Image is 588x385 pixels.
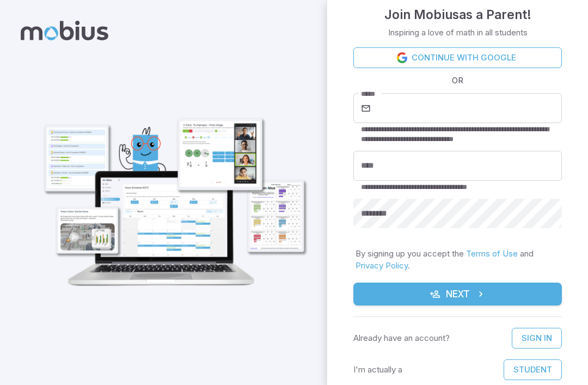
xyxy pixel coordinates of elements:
img: parent_1-illustration [30,87,314,295]
a: Terms of Use [466,248,518,259]
p: By signing up you accept the and . [356,248,560,272]
p: Already have an account? [353,332,450,344]
p: I'm actually a [353,364,402,376]
p: Inspiring a love of math in all students [388,27,528,39]
a: Privacy Policy [356,260,408,271]
a: Sign In [512,328,562,349]
h4: Join Mobius as a Parent ! [384,5,531,25]
span: OR [449,75,466,87]
a: Continue with Google [353,47,562,68]
button: Next [353,283,562,305]
button: Student [504,359,562,380]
